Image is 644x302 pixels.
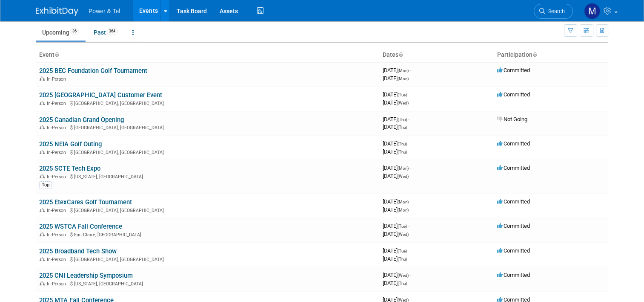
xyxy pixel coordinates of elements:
[398,273,409,278] span: (Wed)
[398,224,407,229] span: (Tue)
[87,24,124,41] a: Past364
[584,3,600,19] img: Michael Mackeben
[398,101,409,105] span: (Wed)
[36,48,379,62] th: Event
[39,124,376,131] div: [GEOGRAPHIC_DATA], [GEOGRAPHIC_DATA]
[398,166,409,171] span: (Mon)
[47,232,69,238] span: In-Person
[383,148,407,155] span: [DATE]
[39,181,52,189] div: Top
[40,232,45,236] img: In-Person Event
[39,99,376,106] div: [GEOGRAPHIC_DATA], [GEOGRAPHIC_DATA]
[398,117,407,122] span: (Thu)
[398,200,409,204] span: (Mon)
[398,174,409,179] span: (Wed)
[408,223,409,229] span: -
[398,76,409,81] span: (Mon)
[40,101,45,105] img: In-Person Event
[398,68,409,73] span: (Mon)
[36,7,78,16] img: ExhibitDay
[497,67,530,73] span: Committed
[534,4,573,19] a: Search
[47,76,69,82] span: In-Person
[39,116,124,124] a: 2025 Canadian Grand Opening
[398,51,403,58] a: Sort by Start Date
[497,91,530,98] span: Committed
[383,140,409,147] span: [DATE]
[39,223,122,230] a: 2025 WSTCA Fall Conference
[497,198,530,205] span: Committed
[47,208,69,213] span: In-Person
[398,257,407,261] span: (Thu)
[383,124,407,130] span: [DATE]
[39,148,376,155] div: [GEOGRAPHIC_DATA], [GEOGRAPHIC_DATA]
[106,28,118,35] span: 364
[40,208,45,212] img: In-Person Event
[408,140,409,147] span: -
[40,125,45,129] img: In-Person Event
[47,281,69,287] span: In-Person
[494,48,608,62] th: Participation
[383,165,411,171] span: [DATE]
[497,272,530,278] span: Committed
[398,249,407,253] span: (Tue)
[39,272,133,279] a: 2025 CNI Leadership Symposium
[545,8,565,15] span: Search
[39,231,376,238] div: Eau Claire, [GEOGRAPHIC_DATA]
[39,140,102,148] a: 2025 NEIA Golf Outing
[410,67,411,73] span: -
[497,116,527,122] span: Not Going
[40,174,45,178] img: In-Person Event
[39,165,100,172] a: 2025 SCTE Tech Expo
[40,281,45,285] img: In-Person Event
[383,99,409,106] span: [DATE]
[497,165,530,171] span: Committed
[398,125,407,130] span: (Thu)
[40,76,45,81] img: In-Person Event
[383,75,409,81] span: [DATE]
[39,247,117,255] a: 2025 Broadband Tech Show
[47,257,69,262] span: In-Person
[39,206,376,213] div: [GEOGRAPHIC_DATA], [GEOGRAPHIC_DATA]
[39,173,376,180] div: [US_STATE], [GEOGRAPHIC_DATA]
[408,116,409,122] span: -
[383,256,407,262] span: [DATE]
[398,142,407,146] span: (Thu)
[47,125,69,131] span: In-Person
[383,206,409,213] span: [DATE]
[383,91,409,98] span: [DATE]
[39,91,162,99] a: 2025 [GEOGRAPHIC_DATA] Customer Event
[383,247,409,254] span: [DATE]
[39,256,376,262] div: [GEOGRAPHIC_DATA], [GEOGRAPHIC_DATA]
[89,8,120,15] span: Power & Tel
[497,223,530,229] span: Committed
[383,272,411,278] span: [DATE]
[379,48,494,62] th: Dates
[408,91,409,98] span: -
[383,116,409,122] span: [DATE]
[40,150,45,154] img: In-Person Event
[398,281,407,286] span: (Thu)
[408,247,409,254] span: -
[532,51,537,58] a: Sort by Participation Type
[398,150,407,154] span: (Thu)
[410,165,411,171] span: -
[47,150,69,155] span: In-Person
[398,208,409,212] span: (Mon)
[54,51,59,58] a: Sort by Event Name
[39,67,147,75] a: 2025 BEC Foundation Golf Tournament
[383,231,409,237] span: [DATE]
[383,223,409,229] span: [DATE]
[398,232,409,237] span: (Wed)
[410,198,411,205] span: -
[39,280,376,287] div: [US_STATE], [GEOGRAPHIC_DATA]
[40,257,45,261] img: In-Person Event
[497,247,530,254] span: Committed
[47,174,69,180] span: In-Person
[36,24,86,41] a: Upcoming36
[39,198,132,206] a: 2025 EtexCares Golf Tournament
[383,198,411,205] span: [DATE]
[398,93,407,97] span: (Tue)
[497,140,530,147] span: Committed
[410,272,411,278] span: -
